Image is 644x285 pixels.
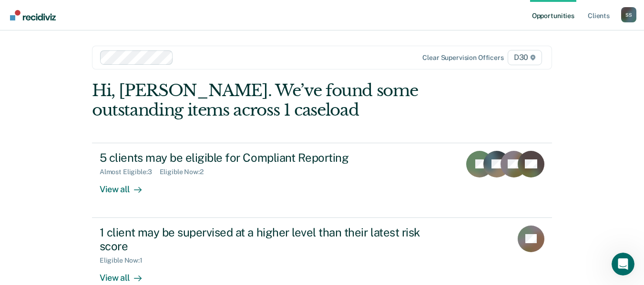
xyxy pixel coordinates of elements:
[100,176,153,195] div: View all
[100,226,434,253] div: 1 client may be supervised at a higher level than their latest risk score
[612,253,634,275] iframe: Intercom live chat
[422,54,503,62] div: Clear supervision officers
[621,7,636,22] div: S S
[100,265,153,283] div: View all
[10,10,56,20] img: Recidiviz
[621,7,636,22] button: Profile dropdown button
[92,81,460,120] div: Hi, [PERSON_NAME]. We’ve found some outstanding items across 1 caseload
[508,50,542,65] span: D30
[100,168,160,176] div: Almost Eligible : 3
[100,256,150,265] div: Eligible Now : 1
[100,151,434,165] div: 5 clients may be eligible for Compliant Reporting
[92,143,552,218] a: 5 clients may be eligible for Compliant ReportingAlmost Eligible:3Eligible Now:2View all
[160,168,211,176] div: Eligible Now : 2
